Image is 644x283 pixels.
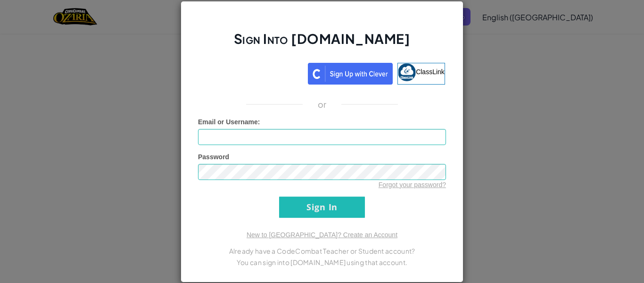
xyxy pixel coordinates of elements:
img: clever_sso_button@2x.png [308,63,393,85]
p: Already have a CodeCombat Teacher or Student account? [198,245,446,257]
span: ClassLink [416,68,445,75]
span: Email or Username [198,118,258,126]
a: New to [GEOGRAPHIC_DATA]? Create an Account [247,231,397,239]
p: You can sign into [DOMAIN_NAME] using that account. [198,257,446,268]
h2: Sign Into [DOMAIN_NAME] [198,30,446,57]
iframe: Sign in with Google Button [194,62,308,83]
p: or [318,99,327,110]
a: Forgot your password? [379,181,446,189]
label: : [198,117,260,127]
img: classlink-logo-small.png [398,63,416,81]
input: Sign In [279,197,365,218]
span: Password [198,153,229,161]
